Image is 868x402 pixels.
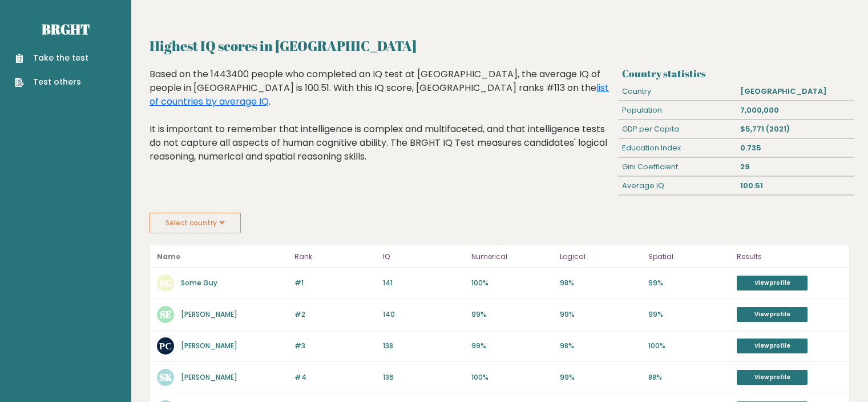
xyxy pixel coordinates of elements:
[471,250,553,264] p: Numerical
[150,81,609,108] a: list of countries by average IQ
[622,67,850,79] h3: Country statistics
[736,120,854,138] div: $5,771 (2021)
[294,309,376,320] p: #2
[648,341,730,351] p: 100%
[471,309,553,320] p: 99%
[159,371,172,384] text: SK
[618,101,736,120] div: Population
[159,339,172,352] text: РС
[737,370,808,385] a: View profile
[150,35,850,56] h2: Highest IQ scores in [GEOGRAPHIC_DATA]
[157,252,180,261] b: Name
[737,339,808,353] a: View profile
[15,52,88,64] a: Take the test
[648,278,730,288] p: 99%
[560,372,641,383] p: 99%
[383,372,465,383] p: 136
[181,372,237,382] a: [PERSON_NAME]
[383,309,465,320] p: 140
[736,177,854,195] div: 100.51
[294,278,376,288] p: #1
[560,309,641,320] p: 99%
[383,250,465,264] p: IQ
[560,341,641,351] p: 98%
[648,372,730,383] p: 88%
[150,67,613,181] div: Based on the 1443400 people who completed an IQ test at [GEOGRAPHIC_DATA], the average IQ of peop...
[181,278,217,288] a: Some Guy
[15,76,88,88] a: Test others
[383,278,465,288] p: 141
[648,250,730,264] p: Spatial
[736,139,854,157] div: 0.735
[471,278,553,288] p: 100%
[618,120,736,138] div: GDP per Capita
[294,341,376,351] p: #3
[471,341,553,351] p: 99%
[181,341,237,351] a: [PERSON_NAME]
[618,158,736,176] div: Gini Coefficient
[618,139,736,157] div: Education Index
[160,308,172,321] text: SE
[736,82,854,101] div: [GEOGRAPHIC_DATA]
[648,309,730,320] p: 99%
[181,309,237,319] a: [PERSON_NAME]
[42,20,90,38] a: Brght
[737,276,808,290] a: View profile
[736,158,854,176] div: 29
[560,250,641,264] p: Logical
[150,213,241,233] button: Select country
[737,250,842,264] p: Results
[618,82,736,101] div: Country
[294,372,376,383] p: #4
[471,372,553,383] p: 100%
[618,177,736,195] div: Average IQ
[383,341,465,351] p: 138
[560,278,641,288] p: 98%
[736,101,854,120] div: 7,000,000
[294,250,376,264] p: Rank
[737,307,808,322] a: View profile
[159,276,172,289] text: SG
